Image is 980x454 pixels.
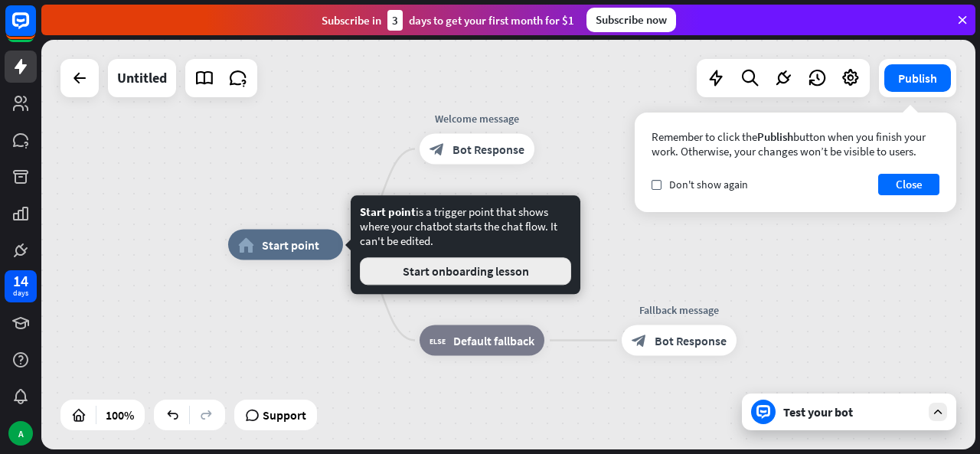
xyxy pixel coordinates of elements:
[632,333,647,348] i: block_bot_response
[757,129,793,144] span: Publish
[101,403,139,427] div: 100%
[408,111,546,126] div: Welcome message
[8,421,33,446] div: A
[263,403,306,427] span: Support
[262,237,319,253] span: Start point
[360,204,571,285] div: is a trigger point that shows where your chatbot starts the chat flow. It can't be edited.
[669,178,748,191] span: Don't show again
[655,333,727,348] span: Bot Response
[360,204,416,219] span: Start point
[430,142,445,157] i: block_bot_response
[452,142,524,157] span: Bot Response
[117,59,167,97] div: Untitled
[238,237,254,253] i: home_2
[430,333,446,348] i: block_fallback
[884,64,951,92] button: Publish
[878,174,939,195] button: Close
[13,288,28,299] div: days
[387,10,403,31] div: 3
[453,333,534,348] span: Default fallback
[5,270,37,302] a: 14 days
[652,129,939,158] div: Remember to click the button when you finish your work. Otherwise, your changes won’t be visible ...
[586,8,676,32] div: Subscribe now
[12,6,58,52] button: Open LiveChat chat widget
[13,274,28,288] div: 14
[322,10,574,31] div: Subscribe in days to get your first month for $1
[610,302,748,318] div: Fallback message
[783,404,921,420] div: Test your bot
[360,257,571,285] button: Start onboarding lesson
